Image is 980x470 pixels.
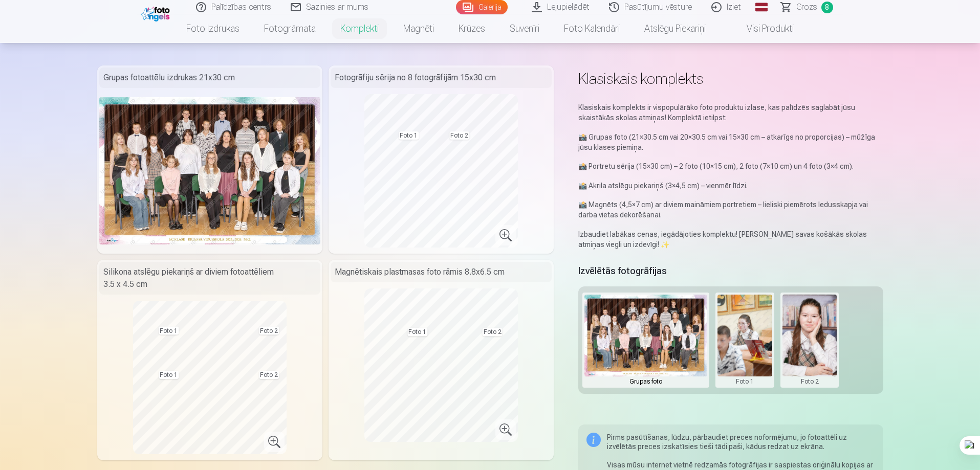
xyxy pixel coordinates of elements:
[174,14,252,43] a: Foto izdrukas
[718,14,806,43] a: Visi produkti
[497,14,552,43] a: Suvenīri
[391,14,446,43] a: Magnēti
[632,14,718,43] a: Atslēgu piekariņi
[141,4,172,21] img: /fa1
[796,1,817,13] span: Grozs
[446,14,497,43] a: Krūzes
[328,14,391,43] a: Komplekti
[552,14,632,43] a: Foto kalendāri
[252,14,328,43] a: Fotogrāmata
[821,2,833,13] span: 8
